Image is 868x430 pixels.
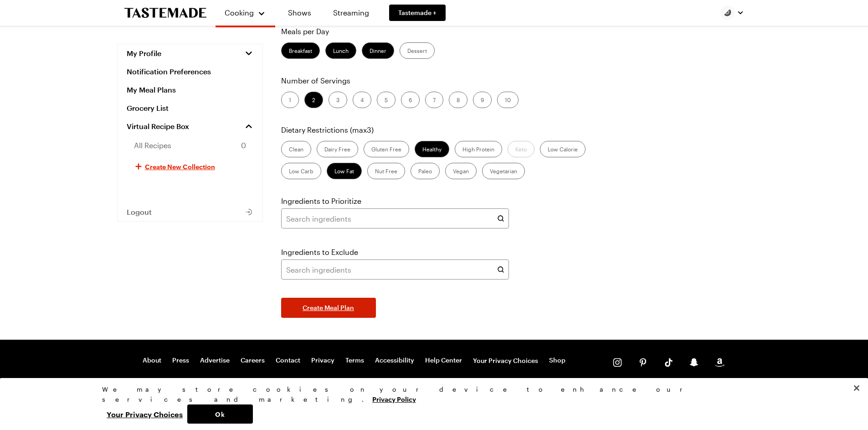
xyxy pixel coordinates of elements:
button: Your Privacy Choices [102,404,187,424]
a: Tastemade + [389,5,446,21]
div: Privacy [102,384,758,424]
a: Accessibility [375,356,414,365]
span: Tastemade + [398,8,437,17]
a: Advertise [200,356,230,365]
span: All Recipes [134,140,171,151]
a: More information about your privacy, opens in a new tab [372,394,416,403]
a: Terms [345,356,364,365]
button: Your Privacy Choices [473,356,538,365]
input: Search ingredients [281,259,509,280]
label: Breakfast [281,42,320,59]
button: Create New Collection [118,155,262,177]
p: Dietary Restrictions (max 3 ) [281,124,587,135]
label: Keto [508,141,534,157]
span: Logout [127,207,152,217]
label: Gluten Free [364,141,409,157]
button: Logout [118,203,262,221]
button: Cooking [225,4,266,22]
button: My Profile [118,44,262,62]
button: Profile picture [720,5,744,20]
button: Close [847,378,867,398]
label: Low Fat [327,163,362,179]
div: We may store cookies on your device to enhance our services and marketing. [102,384,758,404]
p: Meals per Day [281,26,751,37]
span: Create New Collection [145,162,215,171]
input: Search ingredients [281,208,509,228]
label: 5 [377,92,395,108]
a: Help Center [425,356,462,365]
label: 4 [353,92,371,108]
span: 0 [241,140,246,151]
label: Ingredients to Exclude [281,247,358,258]
span: Virtual Recipe Box [127,122,189,131]
button: Create Meal Plan [281,298,376,318]
img: Profile picture [720,5,735,20]
label: 10 [497,92,519,108]
a: All Recipes0 [118,135,262,155]
a: Shop [549,356,565,365]
label: 2 [304,92,323,108]
label: Low Carb [281,163,321,179]
a: Virtual Recipe Box [118,117,262,135]
nav: Footer [143,356,565,365]
label: Dairy Free [317,141,358,157]
label: High Protein [455,141,502,157]
button: Ok [187,404,253,424]
p: Number of Servings [281,75,587,86]
label: Vegetarian [482,163,525,179]
span: My Profile [127,49,161,58]
a: About [143,356,161,365]
label: Nut Free [367,163,405,179]
label: Dinner [362,42,394,59]
a: Press [172,356,189,365]
label: Lunch [325,42,356,59]
label: Low Calorie [540,141,586,157]
span: Cooking [225,8,254,17]
label: Clean [281,141,311,157]
label: 9 [473,92,492,108]
span: Create Meal Plan [303,303,354,312]
a: Privacy [311,356,334,365]
a: Notification Preferences [118,62,262,81]
label: 7 [425,92,443,108]
label: Healthy [415,141,449,157]
label: Vegan [445,163,477,179]
label: 1 [281,92,299,108]
a: To Tastemade Home Page [124,8,206,18]
label: Dessert [400,42,435,59]
a: My Meal Plans [118,81,262,99]
a: Careers [241,356,265,365]
a: Grocery List [118,99,262,117]
label: Ingredients to Prioritize [281,196,361,207]
label: 8 [449,92,467,108]
label: Paleo [411,163,440,179]
label: 6 [401,92,420,108]
a: Contact [276,356,300,365]
label: 3 [329,92,347,108]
